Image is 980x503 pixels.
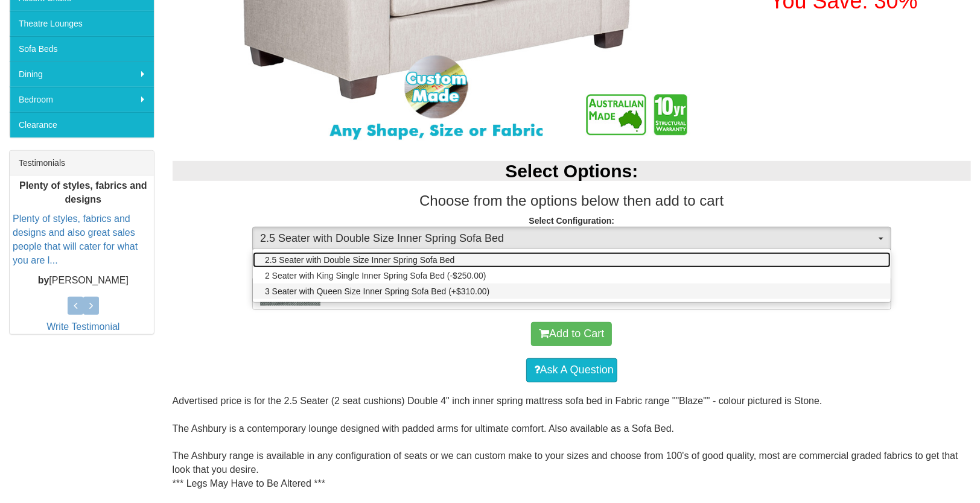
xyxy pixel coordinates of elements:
a: Dining [10,62,154,87]
strong: Select Configuration: [529,216,615,226]
span: 2.5 Seater with Double Size Inner Spring Sofa Bed [265,254,454,266]
a: Theatre Lounges [10,11,154,36]
span: 3 Seater with Queen Size Inner Spring Sofa Bed (+$310.00) [265,285,489,297]
h3: Choose from the options below then add to cart [173,193,971,209]
a: Bedroom [10,87,154,112]
span: 2.5 Seater with Double Size Inner Spring Sofa Bed [260,231,876,247]
span: 2 Seater with King Single Inner Spring Sofa Bed (-$250.00) [265,270,486,282]
a: Clearance [10,112,154,138]
a: Ask A Question [526,358,617,382]
button: 2.5 Seater with Double Size Inner Spring Sofa Bed [252,227,891,251]
a: Sofa Beds [10,36,154,62]
b: Select Options: [505,161,638,181]
button: Add to Cart [531,322,612,346]
a: Write Testimonial [46,321,119,332]
b: by [38,275,49,285]
b: Plenty of styles, fabrics and designs [19,180,147,204]
p: [PERSON_NAME] [13,274,154,288]
a: Plenty of styles, fabrics and designs and also great sales people that will cater for what you ar... [13,214,138,265]
div: Testimonials [10,151,154,176]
